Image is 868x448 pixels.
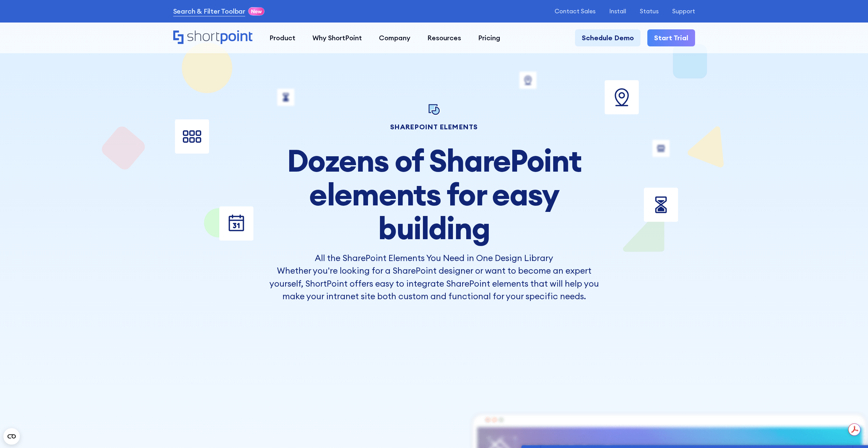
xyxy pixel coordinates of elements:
[261,29,304,46] a: Product
[269,33,295,43] div: Product
[470,29,509,46] a: Pricing
[173,30,253,45] a: Home
[478,33,500,43] div: Pricing
[173,6,245,16] a: Search & Filter Toolbar
[419,29,470,46] a: Resources
[427,33,461,43] div: Resources
[304,29,370,46] a: Why ShortPoint
[312,33,362,43] div: Why ShortPoint
[265,124,603,130] h1: SHAREPOINT ELEMENTS
[745,369,868,448] iframe: Chat Widget
[609,8,626,15] a: Install
[265,252,603,265] h3: All the SharePoint Elements You Need in One Design Library
[370,29,419,46] a: Company
[672,8,695,15] a: Support
[265,264,603,303] p: Whether you're looking for a SharePoint designer or want to become an expert yourself, ShortPoint...
[379,33,410,43] div: Company
[555,8,595,15] a: Contact Sales
[265,144,603,245] h2: Dozens of SharePoint elements for easy building
[647,29,695,46] a: Start Trial
[575,29,641,46] a: Schedule Demo
[3,428,20,445] button: Open CMP widget
[640,8,659,15] a: Status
